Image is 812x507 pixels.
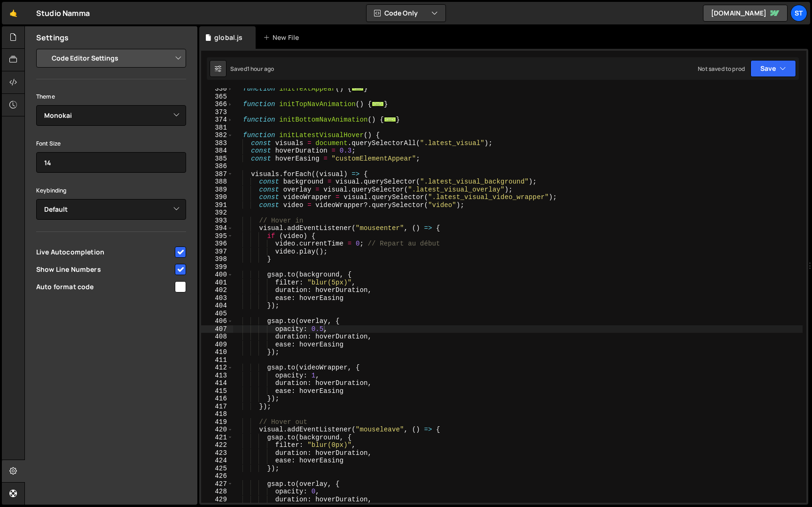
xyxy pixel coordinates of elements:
div: 428 [201,488,233,496]
label: Font Size [36,139,61,148]
div: 365 [201,93,233,101]
div: 426 [201,472,233,480]
div: Saved [230,65,274,73]
div: 403 [201,294,233,302]
div: 422 [201,441,233,449]
div: 412 [201,364,233,372]
label: Keybinding [36,186,67,195]
div: 419 [201,418,233,426]
div: 395 [201,232,233,240]
div: 390 [201,193,233,201]
a: 🤙 [2,2,25,24]
div: 396 [201,240,233,248]
button: Code Only [367,5,445,22]
div: Studio Namma [36,8,90,19]
span: ... [351,86,364,91]
div: 423 [201,449,233,457]
div: 382 [201,131,233,139]
div: 391 [201,201,233,209]
div: 413 [201,372,233,380]
div: 381 [201,124,233,132]
span: ... [384,117,396,122]
div: 416 [201,395,233,403]
div: 383 [201,139,233,147]
div: 414 [201,379,233,387]
span: ... [372,101,384,107]
div: 415 [201,387,233,395]
div: 401 [201,279,233,287]
div: global.js [214,33,242,42]
div: 388 [201,178,233,186]
div: 366 [201,100,233,108]
div: 410 [201,348,233,356]
div: 400 [201,271,233,279]
div: 424 [201,457,233,465]
div: 427 [201,480,233,488]
a: St [790,5,807,22]
div: 405 [201,310,233,318]
label: Theme [36,92,55,101]
div: 417 [201,403,233,411]
div: 402 [201,286,233,294]
div: 394 [201,224,233,232]
div: 387 [201,170,233,178]
div: 398 [201,255,233,263]
button: Save [750,60,796,77]
div: 409 [201,341,233,349]
div: 389 [201,186,233,194]
div: 392 [201,209,233,217]
div: New File [263,33,303,42]
div: 385 [201,155,233,163]
div: 386 [201,162,233,170]
div: 393 [201,217,233,225]
div: 418 [201,410,233,418]
div: 406 [201,317,233,325]
h2: Settings [36,32,69,43]
div: Not saved to prod [698,65,745,73]
div: 404 [201,302,233,310]
div: 408 [201,333,233,341]
div: 407 [201,325,233,333]
div: 330 [201,85,233,93]
div: 429 [201,496,233,504]
a: [DOMAIN_NAME] [703,5,788,22]
span: Show Line Numbers [36,265,173,274]
div: 420 [201,426,233,434]
div: 399 [201,263,233,271]
div: 374 [201,116,233,124]
div: 397 [201,248,233,256]
span: Live Autocompletion [36,247,173,257]
div: 411 [201,356,233,364]
div: 373 [201,108,233,116]
div: 421 [201,434,233,442]
div: 384 [201,147,233,155]
div: 1 hour ago [247,65,274,73]
span: Auto format code [36,282,173,292]
div: 425 [201,465,233,473]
